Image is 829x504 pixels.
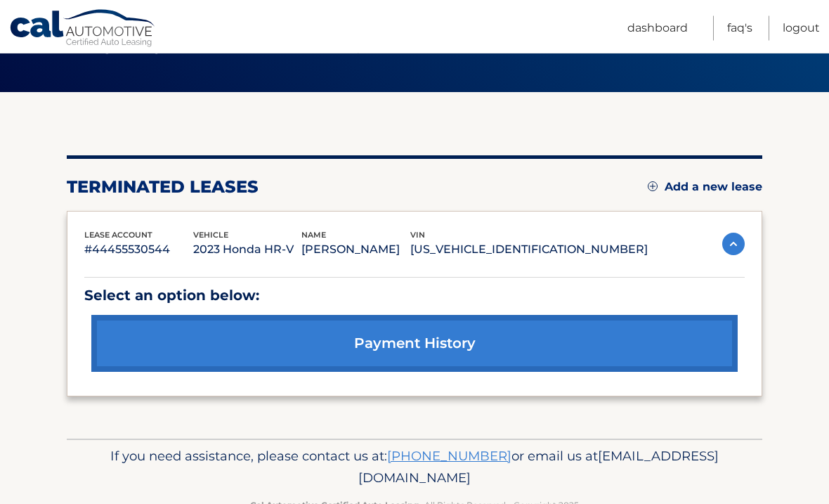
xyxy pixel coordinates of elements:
[301,240,410,260] p: [PERSON_NAME]
[783,16,820,41] a: Logout
[627,16,688,41] a: Dashboard
[193,231,228,240] span: vehicle
[727,16,752,41] a: FAQ's
[387,448,511,465] a: [PHONE_NUMBER]
[91,316,738,373] a: payment history
[67,177,259,198] h2: terminated leases
[301,231,326,240] span: name
[76,446,753,491] p: If you need assistance, please contact us at: or email us at
[84,284,745,309] p: Select an option below:
[9,9,157,50] a: Cal Automotive
[84,231,152,240] span: lease account
[84,240,193,260] p: #44455530544
[410,231,425,240] span: vin
[722,233,745,256] img: accordion-active.svg
[648,182,658,192] img: add.svg
[648,181,762,195] a: Add a new lease
[193,240,302,260] p: 2023 Honda HR-V
[410,240,648,260] p: [US_VEHICLE_IDENTIFICATION_NUMBER]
